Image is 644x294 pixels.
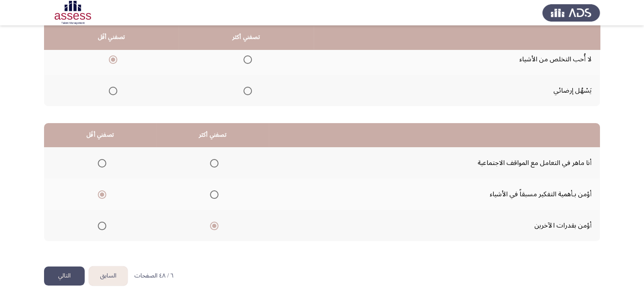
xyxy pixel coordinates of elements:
[44,267,85,286] button: load next page
[314,75,600,106] td: يَسْهُل إرضائي
[94,187,106,201] mat-radio-group: Select an option
[44,25,179,49] th: تصفني أقَل
[207,156,218,170] mat-radio-group: Select an option
[105,83,117,98] mat-radio-group: Select an option
[240,52,252,66] mat-radio-group: Select an option
[269,147,600,179] td: أنا ماهر في التعامل مع المواقف الاجتماعية
[89,267,127,286] button: load previous page
[207,218,218,233] mat-radio-group: Select an option
[269,179,600,210] td: أؤمن بـأهمية التفكير مسبقاً في الأشياء
[44,1,102,25] img: Assessment logo of Development Assessment R1 (EN/AR)
[207,187,218,201] mat-radio-group: Select an option
[94,218,106,233] mat-radio-group: Select an option
[314,44,600,75] td: لا أُحب التخلص من الأشياء
[156,123,269,147] th: تصفني أكثر
[94,156,106,170] mat-radio-group: Select an option
[269,210,600,241] td: أؤمن بقدرات الآخرين
[542,1,600,25] img: Assess Talent Management logo
[179,25,314,49] th: تصفني أكثر
[105,52,117,66] mat-radio-group: Select an option
[240,83,252,98] mat-radio-group: Select an option
[134,272,174,280] p: ٦ / ٤٨ الصفحات
[44,123,156,147] th: تصفني أقَل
